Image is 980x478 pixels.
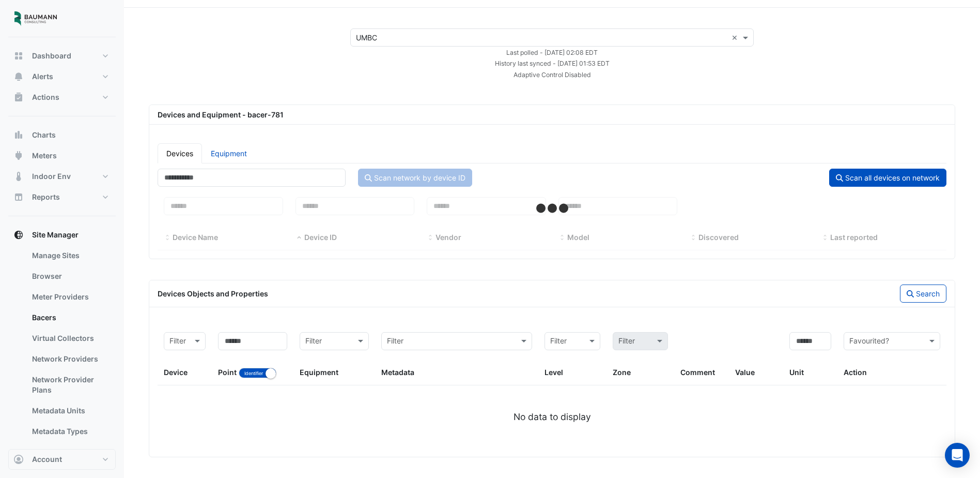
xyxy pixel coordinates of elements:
[8,66,116,87] button: Alerts
[13,151,24,161] app-icon: Meters
[789,368,804,377] span: Unit
[13,92,24,102] app-icon: Actions
[435,233,461,242] span: Vendor
[32,171,71,182] span: Indoor Env
[8,46,116,66] button: Dashboard
[24,369,116,400] a: Network Provider Plans
[151,109,953,120] div: Devices and Equipment - bacer-781
[732,32,740,43] span: Clear
[32,51,71,61] span: Dashboard
[13,71,24,82] app-icon: Alerts
[495,59,610,67] small: Wed 17-Sep-2025 01:53 EDT
[427,234,434,242] span: Vendor
[698,233,739,242] span: Discovered
[830,233,878,242] span: Last reported
[32,130,56,140] span: Charts
[613,368,631,377] span: Zone
[158,289,268,298] span: Devices Objects and Properties
[606,332,675,350] div: Please select Filter first
[690,234,697,242] span: Discovered
[8,87,116,108] button: Actions
[32,151,57,161] span: Meters
[32,71,53,82] span: Alerts
[8,166,116,187] button: Indoor Env
[8,125,116,145] button: Charts
[24,349,116,369] a: Network Providers
[295,234,303,242] span: Device ID
[12,8,59,29] img: Company Logo
[735,368,755,377] span: Value
[24,421,116,442] a: Metadata Types
[545,368,563,377] span: Level
[218,368,237,377] span: Point
[24,266,116,287] a: Browser
[24,287,116,307] a: Meter Providers
[32,192,60,202] span: Reports
[158,410,946,424] div: No data to display
[300,368,338,377] span: Equipment
[13,130,24,140] app-icon: Charts
[567,233,589,242] span: Model
[8,225,116,245] button: Site Manager
[844,368,867,377] span: Action
[239,368,276,377] ui-switch: Toggle between object name and object identifier
[13,192,24,202] app-icon: Reports
[164,234,171,242] span: Device Name
[173,233,218,242] span: Device Name
[558,234,566,242] span: Model
[506,49,598,56] small: Wed 17-Sep-2025 02:08 EDT
[945,443,970,468] div: Open Intercom Messenger
[24,400,116,421] a: Metadata Units
[24,307,116,328] a: Bacers
[8,187,116,207] button: Reports
[8,145,116,166] button: Meters
[13,171,24,182] app-icon: Indoor Env
[900,285,946,303] button: Search
[24,442,116,462] a: Metadata
[158,143,202,163] a: Devices
[24,245,116,266] a: Manage Sites
[24,328,116,349] a: Virtual Collectors
[13,230,24,240] app-icon: Site Manager
[32,454,62,465] span: Account
[164,368,188,377] span: Device
[32,230,79,240] span: Site Manager
[202,143,256,163] a: Equipment
[829,169,946,187] button: Scan all devices on network
[304,233,337,242] span: Device ID
[680,368,715,377] span: Comment
[32,92,59,102] span: Actions
[821,234,829,242] span: Last reported
[381,368,414,377] span: Metadata
[514,71,591,79] small: Adaptive Control Disabled
[13,51,24,61] app-icon: Dashboard
[8,449,116,470] button: Account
